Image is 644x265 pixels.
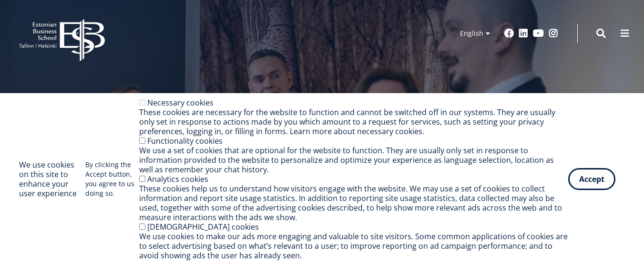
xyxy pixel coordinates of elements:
label: Analytics cookies [147,174,208,184]
p: By clicking the Accept button, you agree to us doing so. [85,160,139,198]
a: Youtube [533,29,544,38]
a: Linkedin [519,29,528,38]
button: Accept [568,168,615,190]
div: We use cookies to make our ads more engaging and valuable to site visitors. Some common applicati... [139,232,568,260]
a: Facebook [504,29,514,38]
div: These cookies help us to understand how visitors engage with the website. We may use a set of coo... [139,184,568,222]
div: These cookies are necessary for the website to function and cannot be switched off in our systems... [139,107,568,136]
label: Functionality cookies [147,136,223,146]
div: We use a set of cookies that are optional for the website to function. They are usually only set ... [139,146,568,174]
h2: We use cookies on this site to enhance your user experience [19,160,85,198]
label: [DEMOGRAPHIC_DATA] cookies [147,222,259,232]
label: Necessary cookies [147,97,214,108]
a: Instagram [549,29,558,38]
